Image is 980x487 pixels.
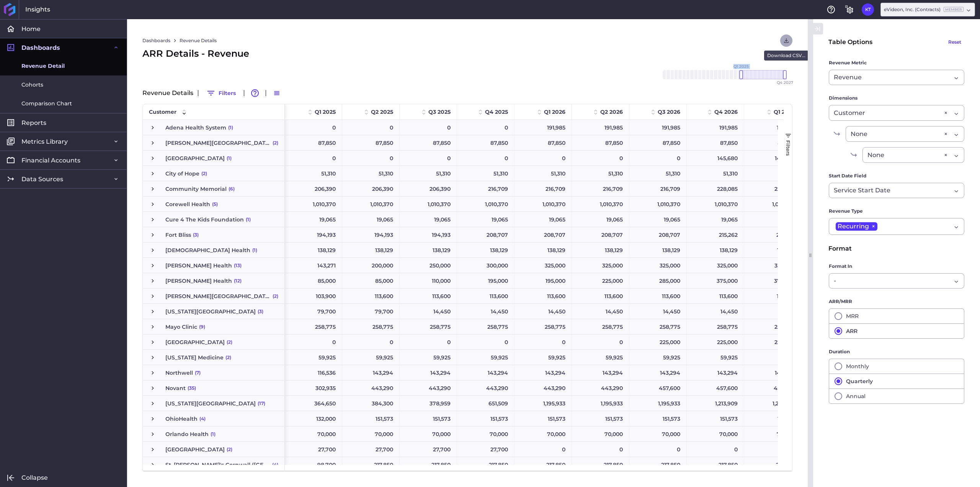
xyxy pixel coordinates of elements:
div: 51,310 [342,166,400,181]
div: 27,700 [285,442,342,457]
div: 0 [400,120,457,135]
div: Press SPACE to select this row. [285,197,974,212]
div: 14,450 [629,304,687,319]
div: 138,129 [285,243,342,257]
div: 138,129 [629,243,687,257]
div: 51,310 [285,166,342,181]
div: 143,294 [400,365,457,380]
div: 195,000 [457,273,514,288]
div: 325,000 [629,258,687,273]
div: Press SPACE to select this row. [143,135,285,151]
div: 384,300 [342,396,400,411]
div: 70,000 [744,426,802,441]
div: 1,213,909 [687,396,744,411]
div: 70,000 [342,426,400,441]
div: Press SPACE to select this row. [143,411,285,426]
div: 1,213,909 [744,396,802,411]
div: 258,775 [285,319,342,334]
div: Press SPACE to select this row. [143,380,285,396]
div: Press SPACE to select this row. [143,243,285,258]
div: 19,065 [400,212,457,227]
div: 87,850 [572,135,629,150]
div: Press SPACE to select this row. [143,396,285,411]
div: 375,000 [687,273,744,288]
span: Revenue Detail [21,62,65,70]
ins: Member [944,7,964,12]
div: 217,850 [629,457,687,472]
div: 217,850 [400,457,457,472]
div: 0 [572,442,629,457]
div: 19,065 [687,212,744,227]
div: 1,195,933 [572,396,629,411]
div: 443,290 [400,380,457,395]
div: 0 [457,151,514,166]
span: Filters [785,140,791,156]
div: 59,925 [572,350,629,365]
div: 151,573 [629,411,687,426]
div: 0 [744,442,802,457]
div: 443,290 [572,380,629,395]
div: 27,700 [400,442,457,457]
div: 138,129 [687,243,744,257]
div: 457,600 [744,380,802,395]
div: Press SPACE to select this row. [285,365,974,380]
div: 151,573 [514,411,572,426]
div: 0 [342,335,400,349]
div: 325,000 [744,258,802,273]
div: 87,850 [285,135,342,150]
div: 378,959 [400,396,457,411]
div: 87,850 [687,135,744,150]
div: 19,065 [285,212,342,227]
div: × [944,108,947,118]
div: 302,935 [285,380,342,395]
div: 151,573 [744,411,802,426]
div: 79,700 [342,304,400,319]
div: Press SPACE to select this row. [143,319,285,335]
div: 191,985 [744,120,802,135]
div: 145,680 [744,151,802,166]
span: × [869,222,877,231]
div: Revenue Details [142,87,792,99]
div: Dropdown select [829,70,964,85]
div: 194,193 [400,227,457,242]
span: Comparison Chart [21,100,72,108]
div: 216,709 [514,181,572,196]
div: 138,129 [572,243,629,257]
div: 1,010,370 [457,197,514,212]
span: Recurring [838,222,869,231]
div: 191,985 [572,120,629,135]
div: Press SPACE to select this row. [143,120,285,135]
div: 225,000 [629,335,687,349]
div: 19,065 [744,212,802,227]
div: Press SPACE to select this row. [285,304,974,319]
div: 217,850 [687,457,744,472]
div: 217,850 [572,457,629,472]
div: 250,000 [400,258,457,273]
div: Table Options [828,38,872,47]
div: 1,010,370 [687,197,744,212]
div: 113,600 [572,289,629,303]
div: Press SPACE to select this row. [143,335,285,350]
div: 228,085 [687,181,744,196]
div: 113,600 [629,289,687,303]
div: Dropdown select [829,105,964,121]
div: 87,850 [744,135,802,150]
div: 0 [572,151,629,166]
div: 325,000 [572,258,629,273]
div: 1,195,933 [629,396,687,411]
div: × [944,150,947,160]
div: 0 [514,442,572,457]
div: Press SPACE to select this row. [143,273,285,289]
div: 14,450 [514,304,572,319]
div: 70,000 [285,426,342,441]
div: 1,010,370 [400,197,457,212]
span: Revenue Metric [829,59,867,67]
div: 208,707 [572,227,629,242]
div: 151,573 [457,411,514,426]
div: 216,709 [457,181,514,196]
div: 151,573 [342,411,400,426]
div: 151,573 [687,411,744,426]
div: 51,310 [687,166,744,181]
div: Dropdown select [846,126,964,142]
button: MRR [829,308,964,323]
